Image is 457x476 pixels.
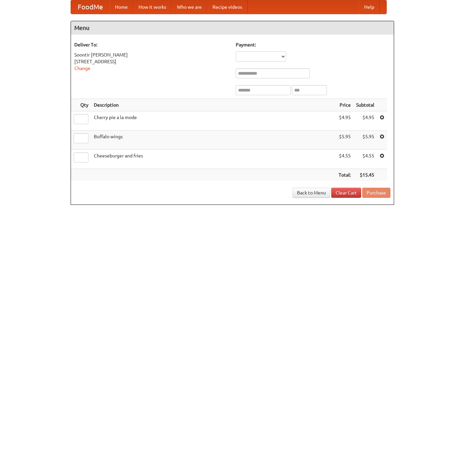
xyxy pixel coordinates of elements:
td: $4.95 [336,111,353,131]
a: FoodMe [71,0,110,14]
div: Soontir [PERSON_NAME] [74,51,229,58]
td: Buffalo wings [91,131,336,150]
a: Change [74,66,90,71]
th: Subtotal [353,99,377,111]
td: $4.95 [353,111,377,131]
th: Description [91,99,336,111]
a: Who we are [172,0,207,14]
h5: Payment: [236,41,390,48]
td: Cherry pie a la mode [91,111,336,131]
th: Price [336,99,353,111]
td: $4.55 [353,150,377,169]
h5: Deliver To: [74,41,229,48]
button: Purchase [362,188,390,198]
a: How it works [133,0,172,14]
a: Back to Menu [293,188,330,198]
a: Home [110,0,133,14]
th: Total: [336,169,353,181]
th: Qty [71,99,91,111]
td: $5.95 [336,131,353,150]
td: Cheeseburger and fries [91,150,336,169]
div: [STREET_ADDRESS] [74,58,229,65]
a: Recipe videos [207,0,247,14]
h4: Menu [71,21,394,35]
td: $5.95 [353,131,377,150]
td: $4.55 [336,150,353,169]
a: Help [359,0,380,14]
a: Clear Cart [331,188,361,198]
th: $15.45 [353,169,377,181]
